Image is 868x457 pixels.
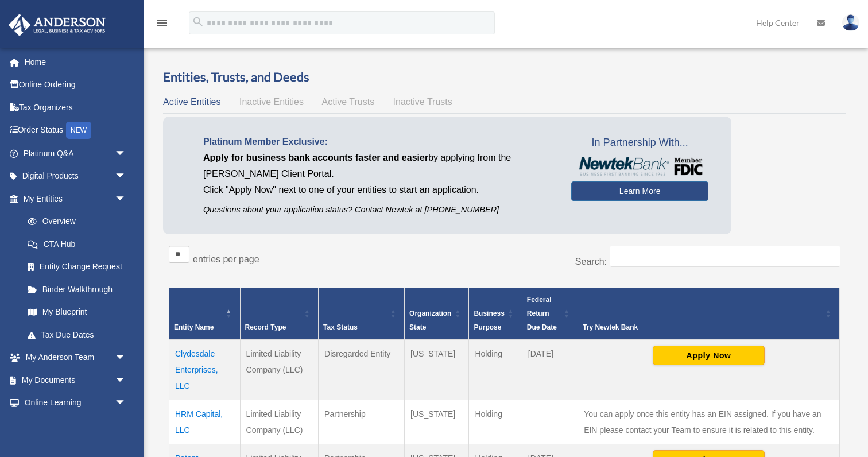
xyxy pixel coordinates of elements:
a: Home [8,51,144,73]
a: My Anderson Teamarrow_drop_down [8,346,144,369]
th: Tax Status: Activate to sort [319,288,405,340]
i: search [192,16,204,28]
a: Billingarrow_drop_down [8,414,144,437]
span: arrow_drop_down [115,165,138,188]
td: [US_STATE] [405,339,469,400]
span: In Partnership With... [571,134,708,152]
span: Tax Status [323,323,358,331]
td: Holding [469,400,522,444]
label: Search: [575,257,607,266]
td: Disregarded Entity [319,339,405,400]
td: Partnership [319,400,405,444]
div: Try Newtek Bank [583,320,822,334]
a: My Documentsarrow_drop_down [8,369,144,392]
span: Active Trusts [322,97,375,107]
th: Business Purpose: Activate to sort [469,288,522,340]
img: User Pic [842,14,859,31]
span: Federal Return Due Date [527,296,557,331]
td: [US_STATE] [405,400,469,444]
td: [DATE] [522,339,578,400]
a: Binder Walkthrough [16,278,138,301]
h3: Entities, Trusts, and Deeds [163,68,846,86]
span: Inactive Entities [239,97,304,107]
td: Limited Liability Company (LLC) [240,339,319,400]
span: Inactive Trusts [393,97,452,107]
span: Apply for business bank accounts faster and easier [203,153,428,162]
a: Tax Organizers [8,96,144,119]
img: Anderson Advisors Platinum Portal [5,14,109,36]
td: You can apply once this entity has an EIN assigned. If you have an EIN please contact your Team t... [578,400,840,444]
th: Organization State: Activate to sort [405,288,469,340]
a: Entity Change Request [16,255,138,278]
span: Entity Name [174,323,214,331]
span: Business Purpose [474,309,504,331]
a: Tax Due Dates [16,323,138,346]
p: by applying from the [PERSON_NAME] Client Portal. [203,150,554,182]
a: Overview [16,210,132,233]
span: Record Type [245,323,286,331]
a: menu [155,20,169,30]
span: arrow_drop_down [115,392,138,415]
a: Platinum Q&Aarrow_drop_down [8,142,144,165]
a: CTA Hub [16,233,138,255]
span: arrow_drop_down [115,142,138,165]
a: Learn More [571,181,708,201]
span: Organization State [409,309,451,331]
td: Limited Liability Company (LLC) [240,400,319,444]
a: Online Ordering [8,73,144,96]
span: arrow_drop_down [115,187,138,211]
a: My Blueprint [16,301,138,324]
p: Questions about your application status? Contact Newtek at [PHONE_NUMBER] [203,203,554,217]
p: Click "Apply Now" next to one of your entities to start an application. [203,182,554,198]
td: Holding [469,339,522,400]
th: Entity Name: Activate to invert sorting [169,288,241,340]
span: arrow_drop_down [115,346,138,370]
td: Clydesdale Enterprises, LLC [169,339,241,400]
a: Online Learningarrow_drop_down [8,392,144,415]
a: Order StatusNEW [8,119,144,142]
td: HRM Capital, LLC [169,400,241,444]
div: NEW [66,122,91,139]
th: Try Newtek Bank : Activate to sort [578,288,840,340]
span: arrow_drop_down [115,369,138,392]
a: Digital Productsarrow_drop_down [8,165,144,188]
a: My Entitiesarrow_drop_down [8,187,138,210]
th: Federal Return Due Date: Activate to sort [522,288,578,340]
th: Record Type: Activate to sort [240,288,319,340]
img: NewtekBankLogoSM.png [577,157,703,176]
i: menu [155,16,169,30]
span: Active Entities [163,97,220,107]
button: Apply Now [653,346,765,365]
p: Platinum Member Exclusive: [203,134,554,150]
span: arrow_drop_down [115,414,138,437]
label: entries per page [193,254,259,264]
